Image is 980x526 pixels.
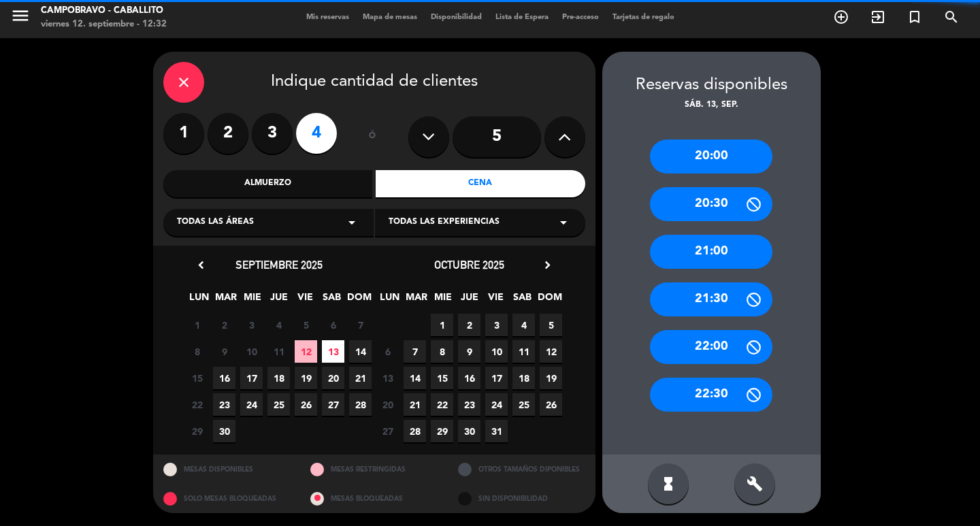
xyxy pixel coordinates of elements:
span: 19 [540,367,562,389]
span: 22 [186,393,208,416]
span: 5 [540,314,562,336]
span: 28 [349,393,372,416]
span: 11 [512,340,535,363]
span: 2 [213,314,235,336]
div: Campobravo - caballito [41,4,167,18]
div: 21:00 [650,235,772,269]
label: 3 [252,113,293,154]
span: MIE [431,289,454,312]
span: Pre-acceso [555,14,606,21]
span: 5 [295,314,317,336]
div: MESAS DISPONIBLES [153,455,301,484]
span: 26 [295,393,317,416]
label: 2 [208,113,248,154]
span: 23 [458,393,480,416]
i: hourglass_full [660,476,676,492]
span: DOM [538,289,560,312]
i: build [747,476,763,492]
span: 14 [404,367,426,389]
span: 21 [404,393,426,416]
span: septiembre 2025 [235,258,323,272]
span: SAB [321,289,343,312]
i: chevron_left [194,258,208,272]
span: 18 [512,367,535,389]
span: 10 [485,340,508,363]
span: SAB [511,289,534,312]
label: 1 [163,113,204,154]
span: 7 [404,340,426,363]
span: MAR [405,289,427,312]
div: MESAS RESTRINGIDAS [300,455,448,484]
span: 22 [431,393,453,416]
span: Tarjetas de regalo [606,14,681,21]
span: 27 [322,393,344,416]
div: MESAS BLOQUEADAS [300,484,448,513]
span: Mis reservas [299,14,356,21]
span: Mapa de mesas [356,14,424,21]
span: 3 [485,314,508,336]
div: Indique cantidad de clientes [163,62,585,103]
i: add_circle_outline [833,9,849,25]
span: Todas las experiencias [389,216,500,229]
i: menu [10,5,31,26]
span: 13 [376,367,399,389]
div: 21:30 [650,282,772,316]
span: VIE [294,289,316,312]
span: 7 [349,314,372,336]
span: MAR [214,289,237,312]
span: 25 [512,393,535,416]
span: 20 [322,367,344,389]
span: 15 [186,367,208,389]
span: 1 [186,314,208,336]
div: Cena [376,170,585,197]
span: 10 [240,340,263,363]
i: chevron_right [540,258,555,272]
span: VIE [485,289,507,312]
span: 20 [376,393,399,416]
div: ó [350,113,395,161]
span: 6 [322,314,344,336]
span: 19 [295,367,317,389]
span: 30 [213,420,235,442]
span: 31 [485,420,508,442]
span: 6 [376,340,399,363]
span: 24 [240,393,263,416]
span: 23 [213,393,235,416]
span: 21 [349,367,372,389]
span: 17 [240,367,263,389]
span: Lista de Espera [489,14,555,21]
div: 22:30 [650,378,772,412]
div: Reservas disponibles [602,72,821,99]
span: 11 [267,340,290,363]
span: 2 [458,314,480,336]
i: search [943,9,960,25]
i: close [176,74,192,91]
span: 4 [267,314,290,336]
span: 29 [431,420,453,442]
span: 28 [404,420,426,442]
label: 4 [296,113,337,154]
span: LUN [188,289,210,312]
div: Almuerzo [163,170,373,197]
span: 17 [485,367,508,389]
span: octubre 2025 [434,258,504,272]
span: 9 [213,340,235,363]
span: 29 [186,420,208,442]
span: 3 [240,314,263,336]
span: 14 [349,340,372,363]
span: 24 [485,393,508,416]
div: 22:00 [650,330,772,364]
span: JUE [267,289,290,312]
span: 15 [431,367,453,389]
span: 13 [322,340,344,363]
span: 4 [512,314,535,336]
span: 30 [458,420,480,442]
span: Disponibilidad [424,14,489,21]
span: 8 [186,340,208,363]
i: turned_in_not [906,9,923,25]
span: 12 [295,340,317,363]
span: 1 [431,314,453,336]
span: 25 [267,393,290,416]
span: 27 [376,420,399,442]
i: exit_to_app [870,9,886,25]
